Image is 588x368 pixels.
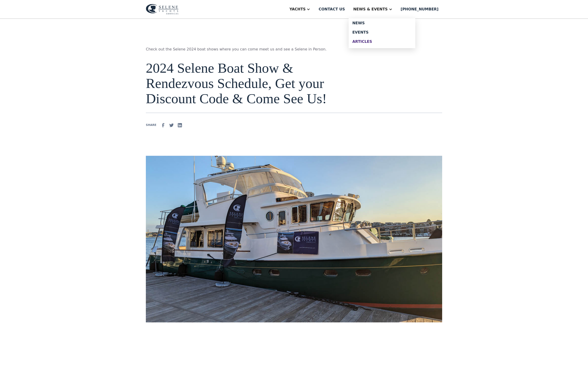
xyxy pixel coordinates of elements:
[289,6,306,12] div: Yachts
[146,60,338,106] h1: 2024 Selene Boat Show & Rendezvous Schedule, Get your Discount Code & Come See Us!
[177,122,183,128] img: Linkedin
[146,156,442,322] img: 2024 Selene Boat Show & Rendezvous Schedule, Get your Discount Code & Come See Us!
[146,123,156,127] div: SHARE
[349,28,415,37] a: Events
[146,47,338,52] p: Check out the Selene 2024 boat shows where you can come meet us and see a Selene in Person.
[349,19,415,48] nav: News & EVENTS
[349,19,415,28] a: News
[349,37,415,46] a: Articles
[352,31,412,34] div: Events
[160,122,166,128] img: facebook
[146,4,178,15] img: logo
[352,21,412,25] div: News
[169,122,174,128] img: Twitter
[401,6,438,12] div: [PHONE_NUMBER]
[353,6,388,12] div: News & EVENTS
[319,6,345,12] div: Contact us
[352,40,412,44] div: Articles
